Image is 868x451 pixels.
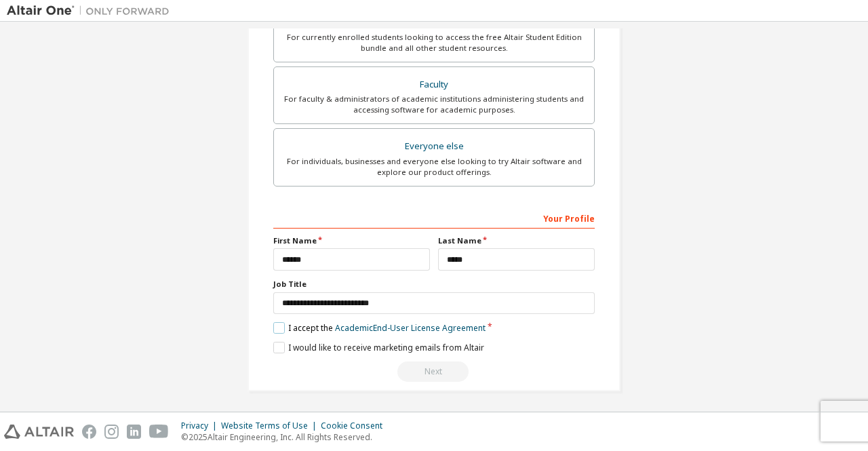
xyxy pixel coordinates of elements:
[282,94,586,115] div: For faculty & administrators of academic institutions administering students and accessing softwa...
[282,75,586,94] div: Faculty
[82,425,96,439] img: facebook.svg
[438,235,595,246] label: Last Name
[273,361,595,382] div: Read and acccept EULA to continue
[282,156,586,178] div: For individuals, businesses and everyone else looking to try Altair software and explore our prod...
[282,32,586,54] div: For currently enrolled students looking to access the free Altair Student Edition bundle and all ...
[273,235,430,246] label: First Name
[181,420,221,431] div: Privacy
[321,420,391,431] div: Cookie Consent
[149,425,169,439] img: youtube.svg
[273,342,484,353] label: I would like to receive marketing emails from Altair
[273,279,595,290] label: Job Title
[127,425,141,439] img: linkedin.svg
[273,207,595,229] div: Your Profile
[273,322,486,334] label: I accept the
[4,425,74,439] img: altair_logo.svg
[221,420,321,431] div: Website Terms of Use
[282,137,586,156] div: Everyone else
[181,431,391,443] p: © 2025 Altair Engineering, Inc. All Rights Reserved.
[104,425,119,439] img: instagram.svg
[335,322,486,334] a: Academic End-User License Agreement
[7,4,176,18] img: Altair One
